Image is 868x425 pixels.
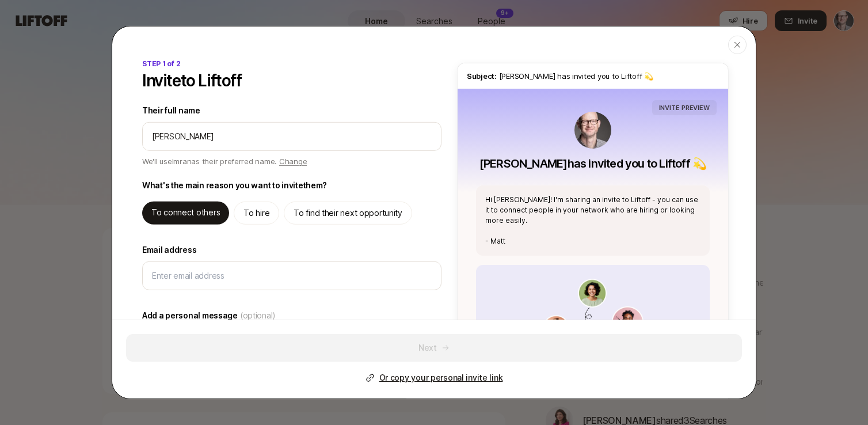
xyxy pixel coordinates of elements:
[142,155,307,169] p: We'll use Imran as their preferred name.
[467,70,719,82] p: [PERSON_NAME] has invited you to Liftoff 💫
[142,71,242,90] p: Invite to Liftoff
[574,112,611,149] img: Matt
[142,179,327,192] p: What's the main reason you want to invite them ?
[467,71,497,81] span: Subject:
[379,371,503,385] p: Or copy your personal invite link
[243,206,269,220] p: To hire
[240,309,276,322] span: (optional)
[142,59,180,69] p: STEP 1 of 2
[659,103,710,113] p: INVITE PREVIEW
[142,309,441,322] label: Add a personal message
[479,155,706,172] p: [PERSON_NAME] has invited you to Liftoff 💫
[142,104,441,117] label: Their full name
[152,269,432,283] input: Enter email address
[542,279,644,342] img: invite_value_prop.png
[142,243,441,257] label: Email address
[279,157,307,166] span: Change
[294,206,402,220] p: To find their next opportunity
[151,206,220,219] p: To connect others
[476,185,710,256] div: Hi [PERSON_NAME]! I'm sharing an invite to Liftoff - you can use it to connect people in your net...
[152,130,432,143] input: e.g. Liv Carter
[366,371,503,385] button: Or copy your personal invite link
